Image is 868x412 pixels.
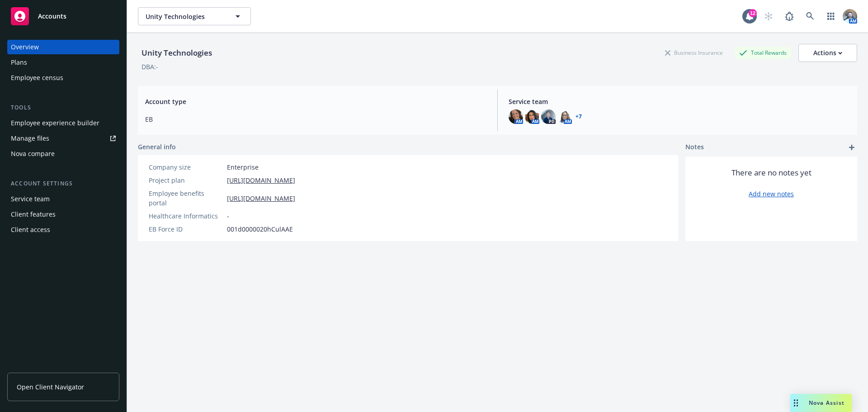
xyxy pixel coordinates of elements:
[759,7,778,25] a: Start snowing
[7,103,119,112] div: Tools
[11,147,55,161] div: Nova compare
[149,162,223,172] div: Company size
[509,97,850,106] span: Service team
[541,109,556,124] img: photo
[557,109,572,124] img: photo
[149,189,223,208] div: Employee benefits portal
[145,114,486,124] span: EB
[7,223,119,237] a: Client access
[749,189,794,199] a: Add new notes
[138,47,216,59] div: Unity Technologies
[227,224,293,234] span: 001d0000020hCulAAE
[11,223,50,237] div: Client access
[11,131,49,146] div: Manage files
[749,9,757,17] div: 12
[11,40,39,54] div: Overview
[685,142,704,153] span: Notes
[11,192,50,206] div: Service team
[11,207,56,222] div: Client features
[227,162,259,172] span: Enterprise
[149,224,223,234] div: EB Force ID
[138,7,251,25] button: Unity Technologies
[822,7,840,25] a: Switch app
[813,44,842,62] div: Actions
[38,13,66,20] span: Accounts
[149,211,223,221] div: Healthcare Informatics
[798,44,857,62] button: Actions
[7,179,119,188] div: Account settings
[149,175,223,185] div: Project plan
[138,142,176,152] span: General info
[227,175,295,185] a: [URL][DOMAIN_NAME]
[790,394,852,412] button: Nova Assist
[7,147,119,161] a: Nova compare
[7,71,119,85] a: Employee census
[145,97,486,106] span: Account type
[7,4,119,29] a: Accounts
[146,12,224,21] span: Unity Technologies
[843,9,857,24] img: photo
[11,71,63,85] div: Employee census
[790,394,802,412] div: Drag to move
[525,109,539,124] img: photo
[660,47,727,58] div: Business Insurance
[11,116,99,130] div: Employee experience builder
[142,62,158,71] div: DBA: -
[7,55,119,70] a: Plans
[17,382,84,392] span: Open Client Navigator
[7,40,119,54] a: Overview
[801,7,819,25] a: Search
[227,211,229,221] span: -
[7,192,119,206] a: Service team
[780,7,798,25] a: Report a Bug
[7,116,119,130] a: Employee experience builder
[11,55,27,70] div: Plans
[576,114,582,119] a: +7
[846,142,857,153] a: add
[7,207,119,222] a: Client features
[809,399,844,407] span: Nova Assist
[7,131,119,146] a: Manage files
[509,109,523,124] img: photo
[227,194,295,203] a: [URL][DOMAIN_NAME]
[731,167,811,178] span: There are no notes yet
[735,47,791,58] div: Total Rewards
